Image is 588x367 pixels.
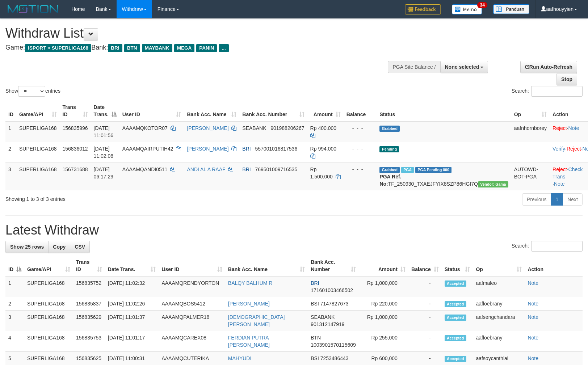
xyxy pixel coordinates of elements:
[408,331,442,352] td: -
[528,301,538,307] a: Note
[311,301,319,307] span: BSI
[308,256,359,276] th: Bank Acc. Number: activate to sort column ascending
[563,193,583,206] a: Next
[242,166,251,172] span: BRI
[379,146,399,152] span: Pending
[311,321,344,327] span: Copy 901312147919 to clipboard
[311,280,319,286] span: BRI
[159,352,225,365] td: AAAAMQCUTERIKA
[531,241,583,252] input: Search:
[122,146,173,152] span: AAAAMQAIRPUTIH42
[10,244,44,250] span: Show 25 rows
[24,276,73,297] td: SUPERLIGA168
[122,125,168,131] span: AAAAMQKOTOR07
[63,125,88,131] span: 156835996
[25,44,91,52] span: ISPORT > SUPERLIGA168
[5,101,16,121] th: ID
[5,121,16,142] td: 1
[359,331,408,352] td: Rp 255,000
[159,256,225,276] th: User ID: activate to sort column ascending
[91,101,119,121] th: Date Trans.: activate to sort column descending
[24,311,73,331] td: SUPERLIGA168
[379,167,400,173] span: Grabbed
[520,61,577,73] a: Run Auto-Refresh
[24,331,73,352] td: SUPERLIGA168
[255,166,297,172] span: Copy 769501009716535 to clipboard
[16,121,60,142] td: SUPERLIGA168
[551,193,563,206] a: 1
[452,4,482,14] img: Button%20Memo.svg
[159,311,225,331] td: AAAAMQPALMER18
[5,256,24,276] th: ID: activate to sort column descending
[63,146,88,152] span: 156836012
[320,355,349,361] span: Copy 7253486443 to clipboard
[311,287,353,293] span: Copy 171601003466502 to clipboard
[568,125,579,131] a: Note
[379,174,401,187] b: PGA Ref. No:
[310,166,333,180] span: Rp 1.500.000
[108,44,122,52] span: BRI
[5,163,16,190] td: 3
[473,352,525,365] td: aafsoycanthlai
[408,352,442,365] td: -
[445,280,466,287] span: Accepted
[408,256,442,276] th: Balance: activate to sort column ascending
[53,244,66,250] span: Copy
[18,86,45,97] select: Showentries
[553,146,565,152] a: Verify
[511,101,550,121] th: Op: activate to sort column ascending
[187,146,228,152] a: [PERSON_NAME]
[528,335,538,341] a: Note
[16,101,60,121] th: Game/API: activate to sort column ascending
[522,193,551,206] a: Previous
[187,166,225,172] a: ANDI AL A RAAF
[310,125,336,131] span: Rp 400.000
[228,301,270,307] a: [PERSON_NAME]
[359,256,408,276] th: Amount: activate to sort column ascending
[5,86,60,97] label: Show entries
[493,4,529,14] img: panduan.png
[94,166,114,180] span: [DATE] 06:17:29
[445,301,466,307] span: Accepted
[473,256,525,276] th: Op: activate to sort column ascending
[408,297,442,311] td: -
[346,125,374,132] div: - - -
[70,241,90,253] a: CSV
[159,297,225,311] td: AAAAMQBOS5412
[377,163,511,190] td: TF_250930_TXAEJFYIX8SZP86HGI7Q
[5,193,240,203] div: Showing 1 to 3 of 3 entries
[124,44,140,52] span: BTN
[105,352,159,365] td: [DATE] 11:00:31
[105,256,159,276] th: Date Trans.: activate to sort column ascending
[105,297,159,311] td: [DATE] 11:02:26
[405,4,441,14] img: Feedback.jpg
[346,145,374,152] div: - - -
[94,125,114,138] span: [DATE] 11:01:56
[159,276,225,297] td: AAAAMQRENDYORTON
[73,311,105,331] td: 156835629
[440,61,488,73] button: None selected
[528,314,538,320] a: Note
[73,256,105,276] th: Trans ID: activate to sort column ascending
[187,125,228,131] a: [PERSON_NAME]
[311,314,335,320] span: SEABANK
[344,101,377,121] th: Balance
[5,241,49,253] a: Show 25 rows
[73,297,105,311] td: 156835837
[5,297,24,311] td: 2
[5,4,60,14] img: MOTION_logo.png
[142,44,172,52] span: MAYBANK
[528,280,538,286] a: Note
[511,163,550,190] td: AUTOWD-BOT-PGA
[5,352,24,365] td: 5
[122,166,168,172] span: AAAAMQANDI0511
[311,342,356,348] span: Copy 1003901570115609 to clipboard
[408,276,442,297] td: -
[159,331,225,352] td: AAAAMQCAREX08
[442,256,473,276] th: Status: activate to sort column ascending
[228,355,252,361] a: MAHYUDI
[477,2,487,8] span: 34
[553,166,567,172] a: Reject
[553,125,567,131] a: Reject
[60,101,91,121] th: Trans ID: activate to sort column ascending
